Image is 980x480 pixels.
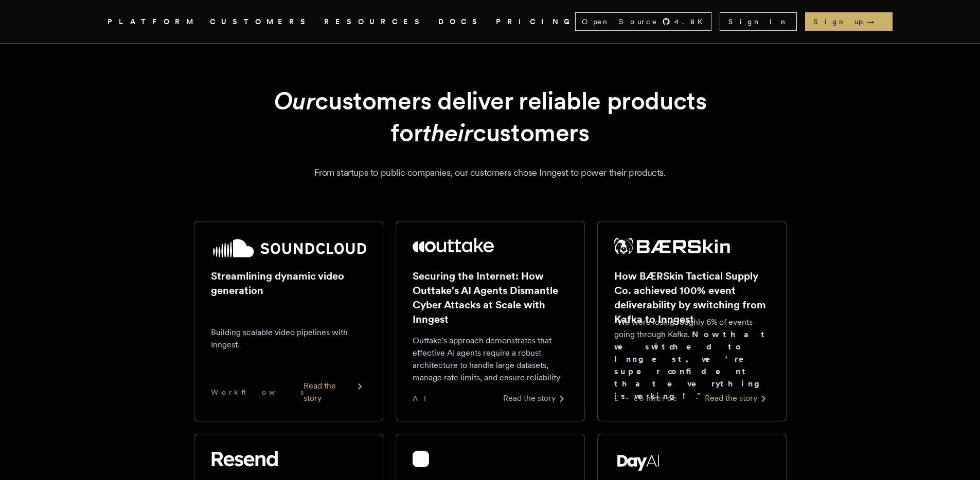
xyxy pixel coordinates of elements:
a: Outtake logoSecuring the Internet: How Outtake's AI Agents Dismantle Cyber Attacks at Scale with ... [396,221,585,421]
h2: Streamlining dynamic video generation [211,269,366,298]
a: BÆRSkin Tactical Supply Co. logoHow BÆRSkin Tactical Supply Co. achieved 100% event deliverabilit... [597,221,787,421]
a: DOCS [438,15,484,28]
p: "We were losing roughly 6% of events going through Kafka. ." [614,316,770,402]
img: Resend [211,451,278,467]
span: AI [413,393,435,403]
button: RESOURCES [324,15,426,28]
span: Workflows [211,387,304,397]
a: SoundCloud logoStreamlining dynamic video generationBuilding scalable video pipelines with Innges... [194,221,383,421]
span: 4.8 K [674,16,709,27]
a: PRICING [496,15,575,28]
span: → [867,16,884,27]
span: Open Source [582,16,658,27]
div: Read the story [304,380,366,404]
img: cubic [413,451,429,467]
span: E-commerce [614,393,678,403]
a: CUSTOMERS [210,15,312,28]
div: Read the story [705,392,770,404]
em: Our [274,86,315,116]
h1: customers deliver reliable products for customers [219,85,762,149]
img: Day AI [614,451,663,471]
em: their [422,118,473,147]
h2: Securing the Internet: How Outtake's AI Agents Dismantle Cyber Attacks at Scale with Inngest [413,269,568,326]
a: Sign up [805,12,893,31]
img: Outtake [413,238,494,252]
p: From startups to public companies, our customers chose Inngest to power their products. [120,165,861,180]
p: Building scalable video pipelines with Inngest. [211,326,366,351]
p: Outtake's approach demonstrates that effective AI agents require a robust architecture to handle ... [413,335,568,384]
a: Sign In [720,12,797,31]
h2: How BÆRSkin Tactical Supply Co. achieved 100% event deliverability by switching from Kafka to Inn... [614,269,770,326]
button: PLATFORM [108,15,198,28]
img: SoundCloud [211,238,366,259]
img: BÆRSkin Tactical Supply Co. [614,238,730,254]
div: Read the story [503,392,568,404]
